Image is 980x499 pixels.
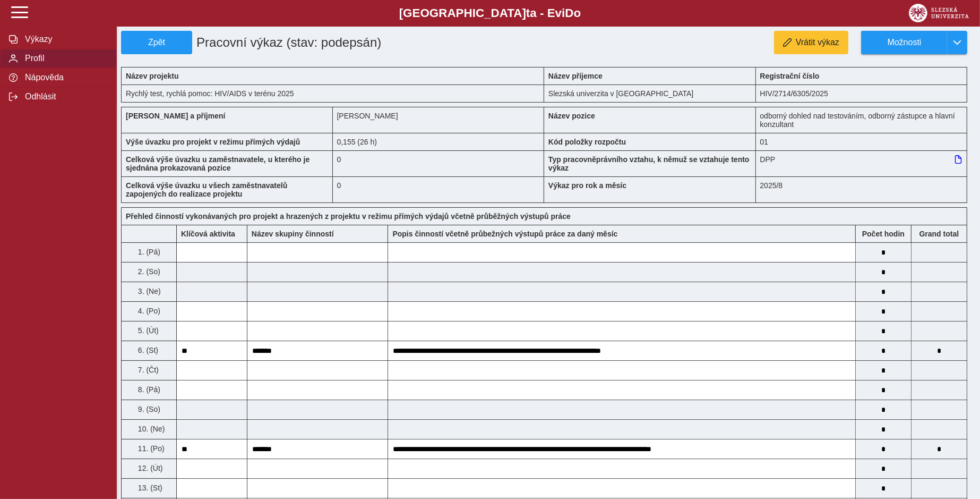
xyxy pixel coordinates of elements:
[392,230,617,238] b: Popis činností včetně průbežných výstupů práce za daný měsíc
[565,6,573,20] span: D
[756,133,968,150] div: 01
[756,84,968,103] div: HIV/2714/6305/2025
[126,138,300,146] b: Výše úvazku pro projekt v režimu přímých výdajů
[756,176,968,203] div: 2025/8
[136,326,159,335] span: 5. (Út)
[192,31,477,54] h1: Pracovní výkaz (stav: podepsán)
[32,6,948,20] b: [GEOGRAPHIC_DATA] a - Evi
[181,230,235,238] b: Klíčová aktivita
[796,38,839,47] span: Vrátit výkaz
[548,112,595,120] b: Název pozice
[756,150,968,176] div: DPP
[126,112,225,120] b: [PERSON_NAME] a příjmení
[544,84,756,103] div: Slezská univerzita v [GEOGRAPHIC_DATA]
[126,181,287,198] b: Celková výše úvazku u všech zaměstnavatelů zapojených do realizace projektu
[126,212,571,221] b: Přehled činností vykonávaných pro projekt a hrazených z projektu v režimu přímých výdajů včetně p...
[548,181,626,190] b: Výkaz pro rok a měsíc
[126,72,179,80] b: Název projektu
[22,54,108,63] span: Profil
[22,73,108,82] span: Nápověda
[136,444,165,453] span: 11. (Po)
[870,38,939,47] span: Možnosti
[774,31,848,54] button: Vrátit výkaz
[136,248,160,256] span: 1. (Pá)
[333,176,545,203] div: 0
[126,155,310,172] b: Celková výše úvazku u zaměstnavatele, u kterého je sjednána prokazovaná pozice
[136,287,161,295] span: 3. (Ne)
[136,385,160,394] span: 8. (Pá)
[333,107,545,133] div: [PERSON_NAME]
[252,230,334,238] b: Název skupiny činností
[22,35,108,44] span: Výkazy
[126,38,187,47] span: Zpět
[333,133,545,150] div: 0,155 (26 h)
[22,92,108,102] span: Odhlásit
[136,464,163,472] span: 12. (Út)
[526,6,530,20] span: t
[136,425,165,433] span: 10. (Ne)
[861,31,947,54] button: Možnosti
[760,72,820,80] b: Registrační číslo
[548,155,750,172] b: Typ pracovněprávního vztahu, k němuž se vztahuje tento výkaz
[856,230,911,238] b: Počet hodin
[136,484,162,492] span: 13. (St)
[136,366,159,374] span: 7. (Čt)
[333,150,545,176] div: 0
[121,31,192,54] button: Zpět
[548,72,603,80] b: Název příjemce
[136,307,160,315] span: 4. (Po)
[756,107,968,133] div: odborný dohled nad testováním, odborný zástupce a hlavní konzultant
[136,405,160,413] span: 9. (So)
[574,6,581,20] span: o
[136,267,160,276] span: 2. (So)
[548,138,626,146] b: Kód položky rozpočtu
[909,4,969,22] img: logo_web_su.png
[912,230,967,238] b: Suma za den přes všechny výkazy
[121,84,544,103] div: Rychlý test, rychlá pomoc: HIV/AIDS v terénu 2025
[136,346,158,354] span: 6. (St)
